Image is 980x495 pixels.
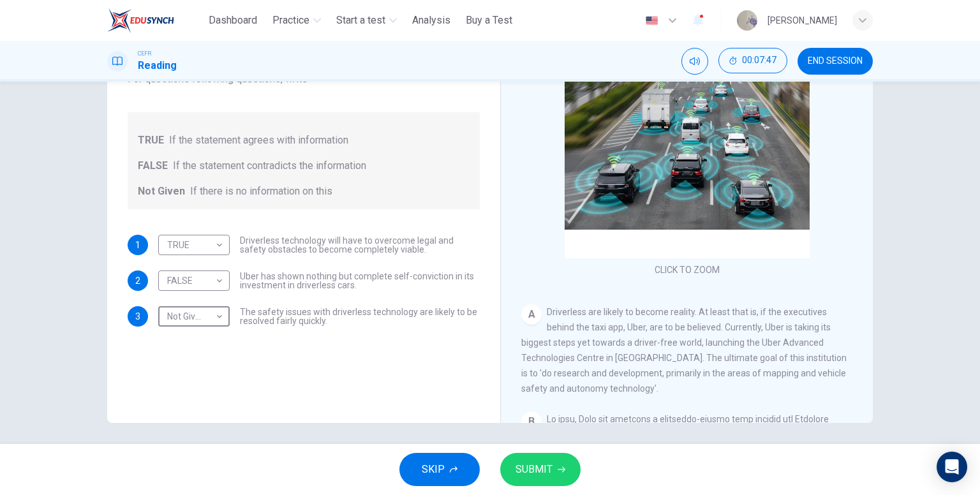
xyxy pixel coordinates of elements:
[937,452,967,482] div: Open Intercom Messenger
[466,13,512,28] span: Buy a Test
[240,307,480,325] span: The safety issues with driverless technology are likely to be resolved fairly quickly.
[135,276,140,285] span: 2
[135,312,140,321] span: 3
[521,411,542,432] div: B
[173,158,366,174] span: If the statement contradicts the information
[516,461,553,478] span: SUBMIT
[808,56,863,66] span: END SESSION
[158,299,225,335] div: Not Given
[500,453,581,486] button: SUBMIT
[138,58,177,73] h1: Reading
[272,13,309,28] span: Practice
[718,48,787,73] button: 00:07:47
[422,461,445,478] span: SKIP
[209,13,257,28] span: Dashboard
[204,9,262,32] button: Dashboard
[107,8,174,33] img: ELTC logo
[644,16,660,26] img: en
[336,13,385,28] span: Start a test
[412,13,450,28] span: Analysis
[461,9,517,32] button: Buy a Test
[158,227,225,263] div: TRUE
[407,9,456,32] button: Analysis
[798,48,873,75] button: END SESSION
[135,240,140,249] span: 1
[138,133,164,148] span: TRUE
[240,236,480,254] span: Driverless technology will have to overcome legal and safety obstacles to become completely viable.
[138,158,168,174] span: FALSE
[267,9,326,32] button: Practice
[138,49,151,58] span: CEFR
[737,10,757,31] img: Profile picture
[190,184,332,199] span: If there is no information on this
[768,13,837,28] div: [PERSON_NAME]
[681,48,708,75] div: Mute
[718,48,787,75] div: Hide
[742,55,776,66] span: 00:07:47
[138,184,185,199] span: Not Given
[521,307,847,394] span: Driverless are likely to become reality. At least that is, if the executives behind the taxi app,...
[169,133,348,148] span: If the statement agrees with information
[158,263,225,299] div: FALSE
[331,9,402,32] button: Start a test
[521,304,542,325] div: A
[399,453,480,486] button: SKIP
[107,8,204,33] a: ELTC logo
[240,272,480,290] span: Uber has shown nothing but complete self-conviction in its investment in driverless cars.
